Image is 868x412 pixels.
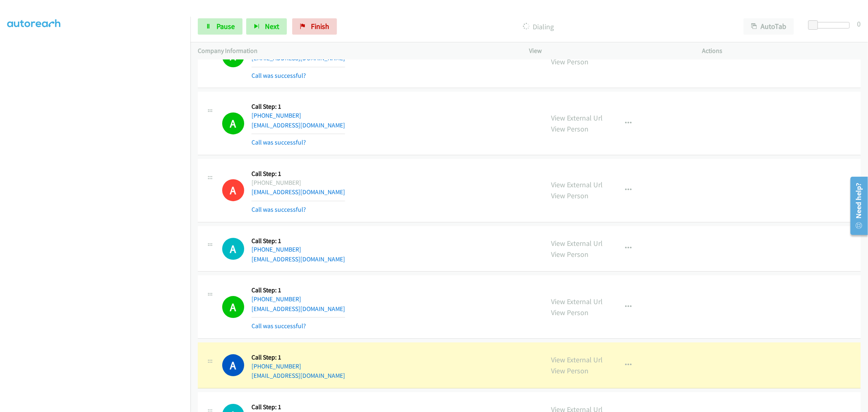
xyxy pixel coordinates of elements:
iframe: To enrich screen reader interactions, please activate Accessibility in Grammarly extension settings [7,24,190,411]
a: [EMAIL_ADDRESS][DOMAIN_NAME] [251,188,345,196]
h5: Call Step: 1 [251,403,345,411]
a: [PHONE_NUMBER] [251,245,301,253]
div: [PHONE_NUMBER] [251,178,345,188]
p: Actions [702,46,861,56]
iframe: Resource Center [845,173,868,238]
a: Call was successful? [251,206,306,213]
button: Next [246,18,287,35]
a: [PHONE_NUMBER] [251,362,301,370]
span: Pause [216,22,235,31]
div: 0 [857,18,861,29]
h1: A [222,112,244,134]
a: Finish [292,18,337,35]
p: View [529,46,688,56]
a: View Person [551,250,589,259]
h5: Call Step: 1 [251,286,345,294]
a: View External Url [551,113,603,123]
p: Company Information [198,46,515,56]
h1: A [222,296,244,318]
a: View Person [551,124,589,134]
h5: Call Step: 1 [251,237,345,245]
a: Pause [198,18,243,35]
button: AutoTab [743,18,794,35]
h5: Call Step: 1 [251,353,345,362]
a: [EMAIL_ADDRESS][DOMAIN_NAME] [251,121,345,129]
a: Call was successful? [251,72,306,79]
a: View External Url [551,355,603,364]
p: Dialing [348,21,729,32]
a: View External Url [551,239,603,248]
a: View External Url [551,297,603,306]
a: [PHONE_NUMBER] [251,295,301,303]
a: [PHONE_NUMBER] [251,112,301,119]
a: View Person [551,366,589,375]
a: [EMAIL_ADDRESS][DOMAIN_NAME] [251,255,345,263]
a: Call was successful? [251,138,306,146]
h5: Call Step: 1 [251,103,345,111]
h1: A [222,354,244,376]
span: Finish [311,22,329,31]
h5: Call Step: 1 [251,170,345,178]
a: View External Url [551,180,603,189]
a: [EMAIL_ADDRESS][DOMAIN_NAME] [251,305,345,313]
a: View Person [551,191,589,200]
span: Next [265,22,279,31]
a: [EMAIL_ADDRESS][DOMAIN_NAME] [251,372,345,379]
a: View Person [551,57,589,66]
a: Call was successful? [251,322,306,330]
h1: A [222,238,244,260]
a: View Person [551,308,589,317]
h1: A [222,179,244,201]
